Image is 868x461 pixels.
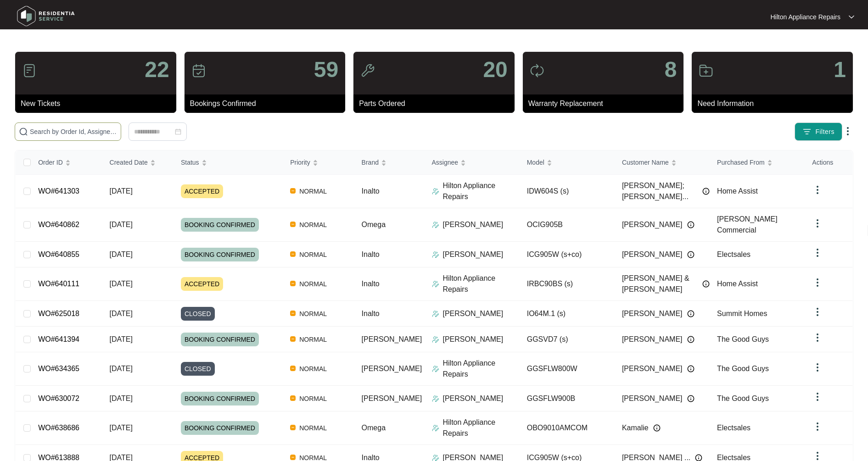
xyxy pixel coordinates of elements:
img: search-icon [19,127,28,136]
a: WO#641303 [38,187,79,195]
span: NORMAL [296,393,330,404]
span: NORMAL [296,334,330,345]
img: dropdown arrow [812,306,823,317]
img: Info icon [653,424,661,432]
img: Info icon [687,395,694,402]
th: Actions [805,150,852,175]
img: Assigner Icon [432,188,439,195]
th: Purchased From [710,150,805,175]
span: [PERSON_NAME] [362,365,422,372]
span: Status [181,157,199,167]
span: Home Assist [717,187,758,195]
span: [DATE] [110,394,133,402]
p: [PERSON_NAME] [443,249,504,260]
img: Info icon [687,251,694,258]
input: Search by Order Id, Assignee Name, Customer Name, Brand and Model [30,127,117,137]
span: BOOKING CONFIRMED [181,218,259,232]
img: dropdown arrow [812,391,823,402]
span: Kamalie [622,422,649,433]
img: Assigner Icon [432,336,439,343]
img: Vercel Logo [290,395,296,401]
p: Hilton Appliance Repairs [443,417,520,439]
p: Need Information [697,98,853,109]
span: NORMAL [296,278,330,289]
a: WO#640111 [38,280,79,288]
span: Purchased From [717,157,764,167]
td: IO64M.1 (s) [520,301,615,327]
img: dropdown arrow [812,332,823,343]
span: Inalto [362,187,380,195]
th: Customer Name [615,150,710,175]
span: [PERSON_NAME] [362,335,422,343]
span: Inalto [362,310,380,317]
span: BOOKING CONFIRMED [181,392,259,405]
p: 20 [483,59,507,81]
span: Customer Name [622,157,669,167]
img: Assigner Icon [432,251,439,258]
img: Assigner Icon [432,365,439,372]
p: New Tickets [21,98,176,109]
p: 8 [665,59,677,81]
img: Vercel Logo [290,251,296,257]
img: Info icon [702,280,710,288]
th: Priority [283,150,354,175]
img: icon [360,63,375,78]
span: Filters [815,127,834,137]
th: Order ID [31,150,102,175]
span: Inalto [362,250,380,258]
p: [PERSON_NAME] [443,393,504,404]
span: NORMAL [296,308,330,319]
img: dropdown arrow [812,421,823,432]
span: [DATE] [110,280,133,288]
img: dropdown arrow [849,15,854,19]
td: ICG905W (s+co) [520,242,615,267]
p: [PERSON_NAME] [443,219,504,230]
span: ACCEPTED [181,184,223,198]
span: [PERSON_NAME] [362,394,422,402]
th: Assignee [425,150,520,175]
img: Vercel Logo [290,311,296,316]
img: Info icon [687,336,694,343]
img: Vercel Logo [290,222,296,227]
a: WO#641394 [38,335,79,343]
th: Brand [354,150,425,175]
th: Model [520,150,615,175]
span: BOOKING CONFIRMED [181,421,259,435]
span: NORMAL [296,186,330,197]
img: dropdown arrow [812,184,823,195]
span: Electsales [717,250,750,258]
p: [PERSON_NAME] [443,308,504,319]
img: icon [22,63,37,78]
span: [DATE] [110,310,133,317]
a: WO#634365 [38,365,79,372]
td: GGSFLW800W [520,352,615,386]
p: Warranty Replacement [528,98,684,109]
img: Info icon [702,188,710,195]
img: Info icon [687,221,694,228]
span: NORMAL [296,422,330,433]
p: Hilton Appliance Repairs [443,358,520,380]
span: [DATE] [110,365,133,372]
span: The Good Guys [717,335,769,343]
img: Assigner Icon [432,395,439,402]
td: IDW604S (s) [520,175,615,208]
td: IRBC90BS (s) [520,267,615,301]
a: WO#630072 [38,394,79,402]
span: [DATE] [110,424,133,432]
img: dropdown arrow [812,362,823,373]
td: OBO9010AMCOM [520,411,615,445]
p: Hilton Appliance Repairs [770,12,840,22]
th: Status [174,150,283,175]
img: Assigner Icon [432,424,439,432]
img: icon [191,63,206,78]
p: Bookings Confirmed [190,98,346,109]
span: [DATE] [110,221,133,228]
span: Summit Homes [717,310,767,317]
td: OCIG905B [520,208,615,242]
span: Created Date [110,157,148,167]
td: GGSVD7 (s) [520,327,615,352]
button: filter iconFilters [795,122,842,141]
span: NORMAL [296,219,330,230]
span: [PERSON_NAME] [622,334,683,345]
span: ACCEPTED [181,277,223,291]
